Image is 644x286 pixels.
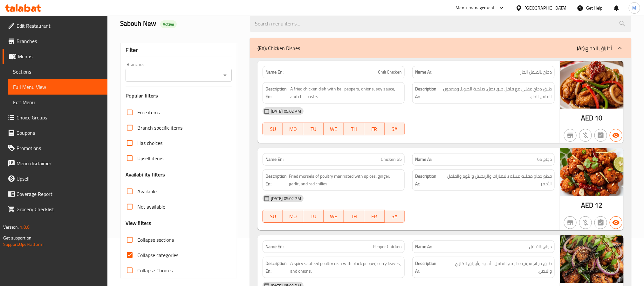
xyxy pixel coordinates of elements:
a: Upsell [3,171,107,186]
span: TU [306,212,321,221]
h2: Sabouh New [120,19,242,28]
strong: Name Ar: [415,69,432,75]
h3: View filters [126,219,151,227]
span: Edit Restaurant [17,22,102,30]
span: Collapse categories [137,251,178,259]
span: Version: [3,223,19,231]
span: A spicy sauteed poultry dish with black pepper, curry leaves, and onions. [290,260,402,275]
button: WE [324,210,344,223]
button: WE [324,123,344,135]
p: أطباق الدجاج [577,44,612,52]
a: Sections [8,64,107,79]
span: Has choices [137,139,162,147]
span: Menus [18,53,102,60]
strong: Description En: [265,172,288,188]
span: Chili Chicken [378,69,402,75]
div: [GEOGRAPHIC_DATA] [525,4,567,11]
h3: Popular filters [126,92,232,99]
strong: Description En: [265,260,289,275]
span: دجاج بالفلفل الحار [520,69,552,75]
button: TU [303,210,324,223]
button: Not has choices [594,216,607,229]
div: Filter [126,43,232,57]
a: Menus [3,49,107,64]
span: Upsell [17,175,102,182]
span: MO [285,212,301,221]
strong: Name En: [265,243,284,250]
span: Branch specific items [137,124,182,132]
span: WE [326,212,341,221]
span: SA [387,212,402,221]
button: SA [385,210,405,223]
span: Choice Groups [17,114,102,121]
span: 1.0.0 [20,223,30,231]
span: SA [387,125,402,134]
a: Branches [3,33,107,49]
strong: Name En: [265,69,284,75]
span: TH [346,125,362,134]
a: Grocery Checklist [3,202,107,217]
button: Open [221,71,230,80]
a: Menu disclaimer [3,156,107,171]
button: Not has choices [594,129,607,142]
b: (En): [257,43,267,53]
span: دجاج بالفلفل [529,243,552,250]
p: Chicken Dishes [257,44,300,52]
span: Collapse Choices [137,267,173,274]
button: MO [283,210,303,223]
button: Purchased item [579,216,592,229]
strong: Description Ar: [415,85,438,101]
button: Available [610,129,622,142]
span: FR [367,125,382,134]
span: Upsell items [137,154,163,162]
span: Not available [137,203,165,211]
span: MO [285,125,301,134]
button: Available [610,216,622,229]
strong: Description En: [265,85,289,101]
span: طبق دجاج سوتيه حار مع الفلفل الأسود وأوراق الكاري والبصل. [443,260,552,275]
span: قطع دجاج مقلية متبلة بالبهارات والزنجبيل والثوم والفلفل الأحمر. [442,172,552,188]
a: Support.OpsPlatform [3,240,44,248]
span: Collapse sections [137,236,174,244]
span: FR [367,212,382,221]
div: (En): Chicken Dishes(Ar):أطباق الدجاج [250,38,631,58]
button: SU [263,123,283,135]
button: Purchased item [579,129,592,142]
span: A fried chicken dish with bell peppers, onions, soy sauce, and chili paste. [290,85,402,101]
button: TH [344,210,364,223]
img: Chicken_65638918686729905646.jpg [560,148,624,196]
span: Get support on: [3,234,32,242]
span: AED [581,199,593,211]
span: Branches [17,37,102,45]
img: Chili_Chicken638918686715948692.jpg [560,61,624,109]
span: M [633,4,636,11]
div: Menu-management [456,4,495,12]
span: TH [346,212,362,221]
strong: Description Ar: [415,172,441,188]
button: FR [364,210,385,223]
span: [DATE] 05:02 PM [268,108,304,114]
button: TU [303,123,324,135]
div: Active [160,20,177,28]
span: Active [160,21,177,27]
a: Edit Restaurant [3,18,107,33]
strong: Name En: [265,156,284,163]
h3: Availability filters [126,171,165,178]
a: Promotions [3,140,107,156]
span: Free items [137,109,160,116]
span: Coverage Report [17,190,102,198]
span: [DATE] 05:02 PM [268,196,304,202]
button: SU [263,210,283,223]
img: Pepper_Chicke638918686747413202.jpg [560,235,624,283]
span: AED [581,112,593,124]
button: Not branch specific item [564,129,577,142]
span: Chicken 65 [381,156,402,163]
span: TU [306,125,321,134]
button: MO [283,123,303,135]
button: FR [364,123,385,135]
a: Edit Menu [8,95,107,110]
span: طبق دجاج مقلي مع فلفل حلو، بصل، صلصة الصويا، ومعجون الفلفل الحار. [440,85,552,101]
button: Not branch specific item [564,216,577,229]
span: Menu disclaimer [17,160,102,167]
span: Coupons [17,129,102,137]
